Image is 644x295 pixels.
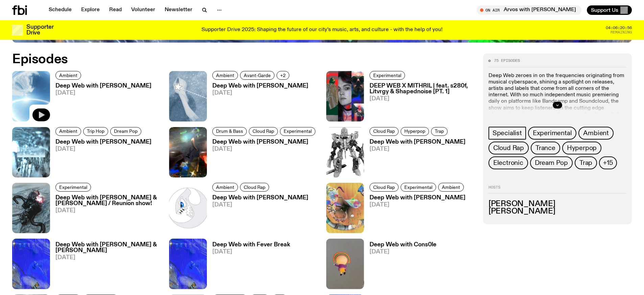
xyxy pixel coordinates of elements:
[77,5,104,15] a: Explore
[488,73,626,125] p: Deep Web zeroes in on the frequencies originating from musical cyberspace, shining a spotlight on...
[364,139,466,177] a: Deep Web with [PERSON_NAME][DATE]
[567,144,597,152] span: Hyperpop
[50,195,161,233] a: Deep Web with [PERSON_NAME] & [PERSON_NAME] / Reunion show![DATE]
[587,5,632,15] button: Support Us
[611,30,632,34] span: Remaining
[55,71,81,80] a: Ambient
[55,127,81,136] a: Ambient
[431,127,448,136] a: Trap
[216,185,234,190] span: Ambient
[50,139,151,177] a: Deep Web with [PERSON_NAME][DATE]
[493,129,522,137] span: Specialist
[535,144,555,152] span: Trance
[401,183,436,192] a: Experimental
[477,5,581,15] button: On AirArvos with [PERSON_NAME]
[55,255,161,261] span: [DATE]
[606,26,632,30] span: 04:06:20:56
[212,90,308,96] span: [DATE]
[369,71,405,80] a: Experimental
[244,185,265,190] span: Cloud Rap
[83,127,108,136] a: Trip Hop
[277,71,289,80] button: +2
[493,144,524,152] span: Cloud Rap
[127,5,159,15] a: Volunteer
[253,129,274,134] span: Cloud Rap
[369,139,466,145] h3: Deep Web with [PERSON_NAME]
[59,185,87,190] span: Experimental
[369,242,436,248] h3: Deep Web with Cons0le
[59,73,77,78] span: Ambient
[280,73,286,78] span: +2
[244,73,271,78] span: Avant-Garde
[442,185,460,190] span: Ambient
[369,195,466,201] h3: Deep Web with [PERSON_NAME]
[55,208,161,214] span: [DATE]
[493,159,523,167] span: Electronic
[591,7,618,13] span: Support Us
[212,249,290,255] span: [DATE]
[369,249,436,255] span: [DATE]
[212,195,308,201] h3: Deep Web with [PERSON_NAME]
[212,146,317,152] span: [DATE]
[488,142,529,154] a: Cloud Rap
[373,129,395,134] span: Cloud Rap
[55,90,151,96] span: [DATE]
[369,83,475,95] h3: DEEP WEB X MITHRIL | feat. s280f, Litvrgy & Shapednoise [PT. 1]
[212,127,247,136] a: Drum & Bass
[105,5,126,15] a: Read
[249,127,278,136] a: Cloud Rap
[369,146,466,152] span: [DATE]
[240,71,275,80] a: Avant-Garde
[535,159,568,167] span: Dream Pop
[435,129,444,134] span: Trap
[603,159,613,167] span: +15
[488,200,626,208] h3: [PERSON_NAME]
[369,202,466,208] span: [DATE]
[212,242,290,248] h3: Deep Web with Fever Break
[364,195,466,233] a: Deep Web with [PERSON_NAME][DATE]
[369,183,399,192] a: Cloud Rap
[87,129,104,134] span: Trip Hop
[284,129,312,134] span: Experimental
[579,159,592,167] span: Trap
[578,127,614,140] a: Ambient
[212,83,308,89] h3: Deep Web with [PERSON_NAME]
[114,129,138,134] span: Dream Pop
[207,242,290,289] a: Deep Web with Fever Break[DATE]
[404,185,432,190] span: Experimental
[110,127,141,136] a: Dream Pop
[169,239,207,289] img: An abstract artwork, in bright blue with amorphous shapes, illustrated shimmers and small drawn c...
[207,83,308,121] a: Deep Web with [PERSON_NAME][DATE]
[212,183,238,192] a: Ambient
[369,127,399,136] a: Cloud Rap
[488,127,526,140] a: Specialist
[55,146,151,152] span: [DATE]
[373,185,395,190] span: Cloud Rap
[488,208,626,215] h3: [PERSON_NAME]
[55,195,161,206] h3: Deep Web with [PERSON_NAME] & [PERSON_NAME] / Reunion show!
[161,5,196,15] a: Newsletter
[26,24,53,36] h3: Supporter Drive
[212,202,308,208] span: [DATE]
[216,129,243,134] span: Drum & Bass
[55,83,151,89] h3: Deep Web with [PERSON_NAME]
[207,139,317,177] a: Deep Web with [PERSON_NAME][DATE]
[530,156,573,169] a: Dream Pop
[531,142,560,154] a: Trance
[212,139,317,145] h3: Deep Web with [PERSON_NAME]
[364,83,475,121] a: DEEP WEB X MITHRIL | feat. s280f, Litvrgy & Shapednoise [PT. 1][DATE]
[55,139,151,145] h3: Deep Web with [PERSON_NAME]
[583,129,609,137] span: Ambient
[494,59,520,63] span: 75 episodes
[401,127,429,136] a: Hyperpop
[562,142,601,154] a: Hyperpop
[240,183,269,192] a: Cloud Rap
[488,186,626,194] h2: Hosts
[50,242,161,289] a: Deep Web with [PERSON_NAME] & [PERSON_NAME][DATE]
[364,242,436,289] a: Deep Web with Cons0le[DATE]
[50,83,151,121] a: Deep Web with [PERSON_NAME][DATE]
[12,53,423,66] h2: Episodes
[438,183,464,192] a: Ambient
[280,127,315,136] a: Experimental
[201,27,443,33] p: Supporter Drive 2025: Shaping the future of our city’s music, arts, and culture - with the help o...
